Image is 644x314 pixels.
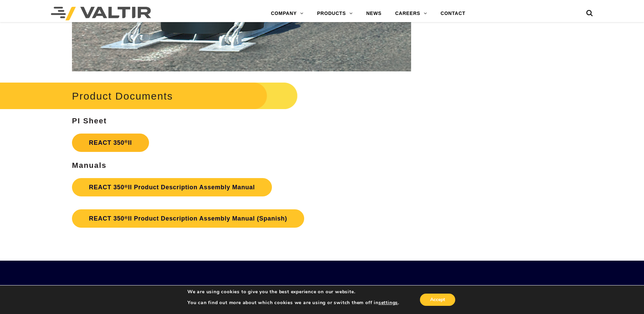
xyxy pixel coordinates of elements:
[187,289,399,295] p: We are using cookies to give you the best experience on our website.
[187,300,399,306] p: You can find out more about which cookies we are using or switch them off in .
[124,139,128,144] sup: ®
[434,7,472,20] a: CONTACT
[310,7,360,20] a: PRODUCTS
[72,209,304,228] a: REACT 350®II Product Description Assembly Manual (Spanish)
[264,7,310,20] a: COMPANY
[379,300,398,306] button: settings
[72,134,149,152] a: REACT 350®II
[124,215,128,220] sup: ®
[72,161,107,170] strong: Manuals
[72,117,107,125] strong: PI Sheet
[420,294,455,306] button: Accept
[388,7,434,20] a: CAREERS
[72,178,272,196] a: REACT 350®II Product Description Assembly Manual
[360,7,388,20] a: NEWS
[124,184,128,189] sup: ®
[51,7,151,20] img: Valtir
